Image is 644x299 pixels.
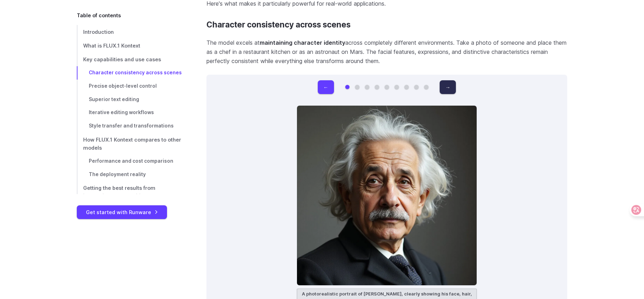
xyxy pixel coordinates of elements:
[77,80,184,93] a: Precise object-level control
[89,83,157,89] span: Precise object-level control
[89,96,139,102] span: Superior text editing
[89,172,146,177] span: The deployment reality
[345,85,349,89] button: Go to 1 of 9
[77,205,167,219] a: Get started with Runware
[375,85,379,89] button: Go to 4 of 9
[440,80,456,94] button: →
[414,85,419,89] button: Go to 8 of 9
[77,66,184,80] a: Character consistency across scenes
[77,155,184,168] a: Performance and cost comparison
[365,85,369,89] button: Go to 3 of 9
[83,185,155,199] span: Getting the best results from instruction-based editing
[260,39,345,46] strong: maintaining character identity
[395,85,399,89] button: Go to 6 of 9
[89,110,154,115] span: Iterative editing workflows
[77,181,184,203] a: Getting the best results from instruction-based editing
[89,158,173,164] span: Performance and cost comparison
[404,85,409,89] button: Go to 7 of 9
[206,20,351,30] a: Character consistency across scenes
[83,29,114,35] span: Introduction
[77,52,184,66] a: Key capabilities and use cases
[83,43,140,49] span: What is FLUX.1 Kontext
[77,11,121,19] span: Table of contents
[77,168,184,181] a: The deployment reality
[89,70,182,75] span: Character consistency across scenes
[355,85,359,89] button: Go to 2 of 9
[206,38,567,66] p: The model excels at across completely different environments. Take a photo of someone and place t...
[297,105,477,286] img: Elderly man with white, tousled hair and a mustache wearing a black suit and tie, posing for a se...
[385,85,389,89] button: Go to 5 of 9
[83,137,181,151] span: How FLUX.1 Kontext compares to other models
[318,80,334,94] button: ←
[83,56,161,62] span: Key capabilities and use cases
[424,85,428,89] button: Go to 9 of 9
[77,106,184,119] a: Iterative editing workflows
[89,123,174,129] span: Style transfer and transformations
[77,93,184,106] a: Superior text editing
[77,39,184,52] a: What is FLUX.1 Kontext
[77,119,184,133] a: Style transfer and transformations
[77,25,184,39] a: Introduction
[77,133,184,155] a: How FLUX.1 Kontext compares to other models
